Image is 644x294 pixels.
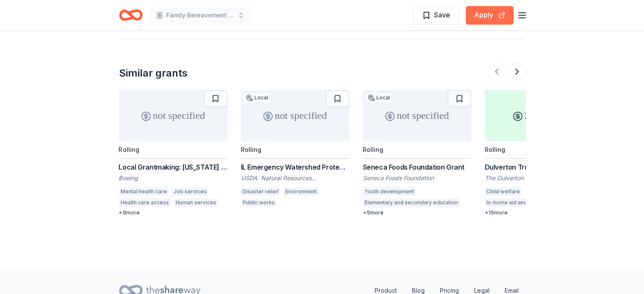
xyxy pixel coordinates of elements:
[485,209,593,216] div: + 15 more
[434,9,450,20] span: Save
[119,198,171,207] div: Health care access
[119,90,227,141] div: not specified
[119,162,227,172] div: Local Grantmaking: [US_STATE] & [GEOGRAPHIC_DATA]
[485,187,522,196] div: Child welfare
[241,146,261,153] div: Rolling
[241,162,349,172] div: IL Emergency Watershed Protection (EWP) Program
[241,174,349,182] div: USDA: Natural Resources Conservation Service (NRCS)
[363,162,471,172] div: Seneca Foods Foundation Grant
[119,146,139,153] div: Rolling
[241,187,280,196] div: Disaster relief
[119,5,143,25] a: Home
[363,187,416,196] div: Youth development
[241,198,276,207] div: Public works
[166,10,234,20] span: Family Bereavement Program
[172,187,208,196] div: Job services
[363,209,471,216] div: + 5 more
[485,90,593,216] a: 25k – 35kRollingDulverton Trust Grant ProgramThe Dulverton TrustChild welfareIn-home aid and pers...
[174,198,218,207] div: Human services
[241,90,349,141] div: not specified
[363,146,383,153] div: Rolling
[363,90,471,216] a: not specifiedLocalRollingSeneca Foods Foundation GrantSeneca Foods FoundationYouth developmentEle...
[485,174,593,182] div: The Dulverton Trust
[241,90,349,209] a: not specifiedLocalRollingIL Emergency Watershed Protection (EWP) ProgramUSDA: Natural Resources C...
[485,198,581,207] div: In-home aid and personal assistance
[485,162,593,172] div: Dulverton Trust Grant Program
[366,93,392,102] div: Local
[149,7,251,24] button: Family Bereavement Program
[119,187,169,196] div: Mental health care
[119,209,227,216] div: + 9 more
[119,174,227,182] div: Boeing
[485,90,593,141] div: 25k – 35k
[485,146,505,153] div: Rolling
[413,6,459,25] button: Save
[244,93,270,102] div: Local
[119,90,227,216] a: not specifiedRollingLocal Grantmaking: [US_STATE] & [GEOGRAPHIC_DATA]BoeingMental health careJob ...
[363,90,471,141] div: not specified
[363,198,460,207] div: Elementary and secondary education
[284,187,318,196] div: Environment
[363,174,471,182] div: Seneca Foods Foundation
[466,6,514,25] button: Apply
[119,66,188,80] div: Similar grants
